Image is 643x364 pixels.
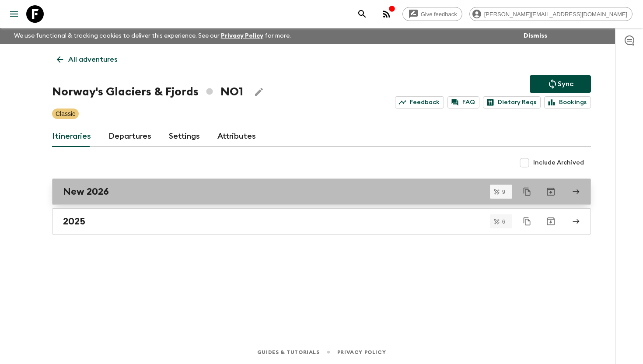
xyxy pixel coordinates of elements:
[521,30,549,42] button: Dismiss
[52,83,243,101] h1: Norway's Glaciers & Fjords NO1
[63,186,109,197] h2: New 2026
[5,5,23,23] button: menu
[402,7,462,21] a: Give feedback
[416,11,462,17] span: Give feedback
[479,11,632,17] span: [PERSON_NAME][EMAIL_ADDRESS][DOMAIN_NAME]
[221,33,263,39] a: Privacy Policy
[544,96,591,108] a: Bookings
[63,216,85,227] h2: 2025
[519,184,535,199] button: Duplicate
[108,126,151,147] a: Departures
[10,28,294,44] p: We use functional & tracking cookies to deliver this experience. See our for more.
[52,178,591,205] a: New 2026
[497,219,510,224] span: 6
[257,347,320,357] a: Guides & Tutorials
[542,183,559,200] button: Archive
[68,54,117,65] p: All adventures
[250,83,268,101] button: Edit Adventure Title
[483,96,541,108] a: Dietary Reqs
[530,75,591,93] button: Sync adventure departures to the booking engine
[533,158,584,167] span: Include Archived
[337,347,386,357] a: Privacy Policy
[542,213,559,230] button: Archive
[52,208,591,234] a: 2025
[469,7,633,21] div: [PERSON_NAME][EMAIL_ADDRESS][DOMAIN_NAME]
[52,51,122,68] a: All adventures
[558,79,573,89] p: Sync
[56,109,75,118] p: Classic
[519,213,535,229] button: Duplicate
[353,5,371,23] button: search adventures
[217,126,256,147] a: Attributes
[447,96,479,108] a: FAQ
[52,126,91,147] a: Itineraries
[169,126,200,147] a: Settings
[497,189,510,195] span: 9
[395,96,444,108] a: Feedback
